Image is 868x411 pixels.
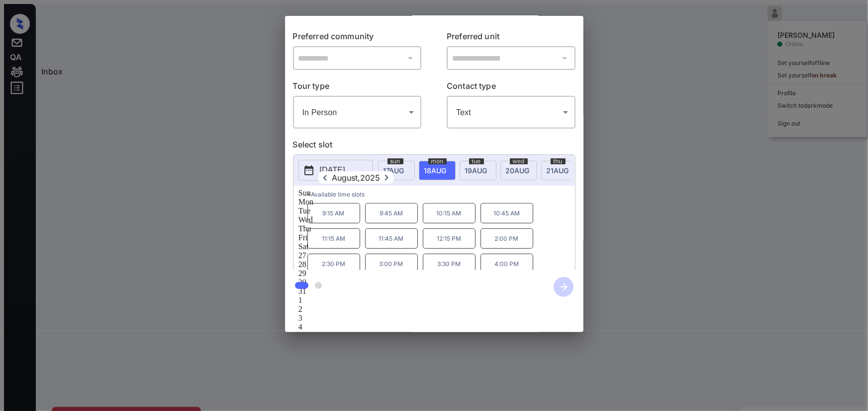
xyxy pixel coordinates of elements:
p: 3:30 PM [423,254,476,274]
p: Select slot [293,138,576,154]
div: Sun [298,189,413,198]
div: date-select [500,161,537,180]
p: 4:00 PM [481,254,533,274]
div: Fri [298,233,413,242]
button: [DATE] [298,160,373,181]
p: Contact type [447,80,576,96]
div: date-select [541,161,578,180]
p: 2:00 PM [481,228,533,249]
div: Not available Tuesday, July 29th, 2025 [298,269,413,278]
span: 19 AUG [465,166,487,175]
p: *Available time slots [307,186,575,203]
span: 21 AUG [547,166,569,175]
div: August , 2025 [332,173,380,183]
span: wed [510,158,528,164]
span: mon [428,158,447,164]
div: Thu [298,224,413,233]
p: 10:15 AM [423,203,476,223]
div: Sat [298,242,413,251]
span: 20 AUG [506,166,530,175]
div: Not available Sunday, July 27th, 2025 [298,251,413,260]
div: date-select [460,161,496,180]
span: sun [387,158,403,164]
p: Preferred unit [447,30,576,46]
div: Wed [298,215,413,224]
div: In Person [295,98,419,126]
p: 10:45 AM [481,203,533,223]
span: thu [551,158,566,164]
span: tue [469,158,484,164]
p: [DATE] [320,164,345,176]
span: 18 AUG [424,166,447,175]
div: Mon [298,198,413,206]
p: Preferred community [293,30,422,46]
p: 12:15 PM [423,228,476,249]
div: date-select [378,161,415,180]
div: Tue [298,206,413,215]
div: Not available Monday, July 28th, 2025 [298,260,413,269]
div: date-select [419,161,456,180]
div: Text [449,98,573,126]
p: Tour type [293,80,422,96]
